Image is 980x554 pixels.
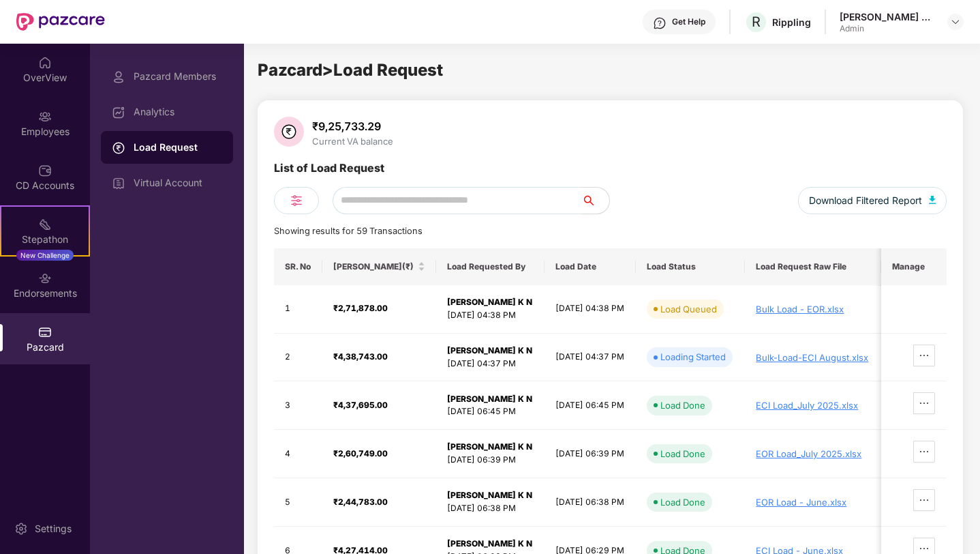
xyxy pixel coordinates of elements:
[636,248,745,285] th: Load Status
[309,119,396,133] div: ₹9,25,733.29
[447,297,532,307] strong: [PERSON_NAME] K N
[545,334,637,382] td: [DATE] 04:37 PM
[112,70,125,84] img: svg+xml;base64,PHN2ZyBpZD0iUHJvZmlsZSIgeG1sbnM9Imh0dHA6Ly93d3cudzMub3JnLzIwMDAvc3ZnIiB3aWR0aD0iMj...
[112,141,125,155] img: svg+xml;base64,PHN2ZyBpZD0iTG9hZF9SZXF1ZXN0IiBkYXRhLW5hbWU9IkxvYWQgUmVxdWVzdCIgeG1sbnM9Imh0dHA6Ly...
[913,392,935,414] button: ellipsis
[274,226,423,236] span: Showing results for 59 Transactions
[288,192,305,209] img: svg+xml;base64,PHN2ZyB4bWxucz0iaHR0cDovL3d3dy53My5vcmcvMjAwMC9zdmciIHdpZHRoPSIyNCIgaGVpZ2h0PSIyNC...
[333,448,388,458] strong: ₹2,60,749.00
[581,195,609,206] span: search
[447,490,532,500] strong: [PERSON_NAME] K N
[772,16,811,29] div: Rippling
[660,350,726,364] div: Loading Started
[274,160,384,187] div: List of Load Request
[447,538,532,549] strong: [PERSON_NAME] K N
[309,136,396,147] div: Current VA balance
[745,248,881,285] th: Load Request Raw File
[333,261,415,272] span: [PERSON_NAME](₹)
[660,398,705,412] div: Load Done
[447,405,534,418] div: [DATE] 06:45 PM
[274,248,322,285] th: SR. No
[134,177,222,188] div: Virtual Account
[914,446,934,457] span: ellipsis
[660,447,705,461] div: Load Done
[38,110,52,123] img: svg+xml;base64,PHN2ZyBpZD0iRW1wbG95ZWVzIiB4bWxucz0iaHR0cDovL3d3dy53My5vcmcvMjAwMC9zdmciIHdpZHRoPS...
[545,430,637,478] td: [DATE] 06:39 PM
[756,448,870,459] div: EOR Load_July 2025.xlsx
[38,272,52,285] img: svg+xml;base64,PHN2ZyBpZD0iRW5kb3JzZW1lbnRzIiB4bWxucz0iaHR0cDovL3d3dy53My5vcmcvMjAwMC9zdmciIHdpZH...
[16,13,105,31] img: New Pazcare Logo
[333,303,388,313] strong: ₹2,71,878.00
[752,14,761,30] span: R
[31,522,76,536] div: Settings
[112,106,125,119] img: svg+xml;base64,PHN2ZyBpZD0iRGFzaGJvYXJkIiB4bWxucz0iaHR0cDovL3d3dy53My5vcmcvMjAwMC9zdmciIHdpZHRoPS...
[38,218,52,231] img: svg+xml;base64,PHN2ZyB4bWxucz0iaHR0cDovL3d3dy53My5vcmcvMjAwMC9zdmciIHdpZHRoPSIyMSIgaGVpZ2h0PSIyMC...
[274,478,322,527] td: 5
[672,16,705,27] div: Get Help
[660,495,705,509] div: Load Done
[447,502,534,515] div: [DATE] 06:38 PM
[274,430,322,478] td: 4
[545,478,637,527] td: [DATE] 06:38 PM
[274,117,304,147] img: svg+xml;base64,PHN2ZyB4bWxucz0iaHR0cDovL3d3dy53My5vcmcvMjAwMC9zdmciIHdpZHRoPSIzNiIgaGVpZ2h0PSIzNi...
[881,248,947,285] th: Manage
[756,352,870,363] div: Bulk-Load-ECI August.xlsx
[929,196,936,204] img: svg+xml;base64,PHN2ZyB4bWxucz0iaHR0cDovL3d3dy53My5vcmcvMjAwMC9zdmciIHhtbG5zOnhsaW5rPSJodHRwOi8vd3...
[809,193,922,208] span: Download Filtered Report
[1,233,89,246] div: Stepathon
[581,187,610,214] button: search
[545,381,637,430] td: [DATE] 06:45 PM
[913,441,935,463] button: ellipsis
[274,285,322,334] td: 1
[258,60,443,80] span: Pazcard > Load Request
[447,394,532,404] strong: [PERSON_NAME] K N
[756,497,870,508] div: EOR Load - June.xlsx
[38,164,52,177] img: svg+xml;base64,PHN2ZyBpZD0iQ0RfQWNjb3VudHMiIGRhdGEtbmFtZT0iQ0QgQWNjb3VudHMiIHhtbG5zPSJodHRwOi8vd3...
[322,248,436,285] th: Load Amount(₹)
[913,489,935,511] button: ellipsis
[112,177,125,190] img: svg+xml;base64,PHN2ZyBpZD0iVmlydHVhbF9BY2NvdW50IiBkYXRhLW5hbWU9IlZpcnR1YWwgQWNjb3VudCIgeG1sbnM9Im...
[16,250,74,261] div: New Challenge
[660,302,717,316] div: Load Queued
[333,351,388,362] strong: ₹4,38,743.00
[274,381,322,430] td: 3
[914,350,934,361] span: ellipsis
[274,334,322,382] td: 2
[447,345,532,355] strong: [PERSON_NAME] K N
[134,106,222,117] div: Analytics
[447,454,534,467] div: [DATE] 06:39 PM
[545,248,637,285] th: Load Date
[447,358,534,370] div: [DATE] 04:37 PM
[545,285,637,334] td: [DATE] 04:38 PM
[840,23,935,34] div: Admin
[38,325,52,339] img: svg+xml;base64,PHN2ZyBpZD0iUGF6Y2FyZCIgeG1sbnM9Imh0dHA6Ly93d3cudzMub3JnLzIwMDAvc3ZnIiB3aWR0aD0iMj...
[756,400,870,411] div: ECI Load_July 2025.xlsx
[333,497,388,507] strong: ₹2,44,783.00
[756,304,870,315] div: Bulk Load - EOR.xlsx
[333,400,388,410] strong: ₹4,37,695.00
[38,56,52,70] img: svg+xml;base64,PHN2ZyBpZD0iSG9tZSIgeG1sbnM9Imh0dHA6Ly93d3cudzMub3JnLzIwMDAvc3ZnIiB3aWR0aD0iMjAiIG...
[913,345,935,366] button: ellipsis
[914,398,934,409] span: ellipsis
[914,495,934,506] span: ellipsis
[798,187,947,214] button: Download Filtered Report
[840,10,935,23] div: [PERSON_NAME] K N
[950,16,961,27] img: svg+xml;base64,PHN2ZyBpZD0iRHJvcGRvd24tMzJ4MzIiIHhtbG5zPSJodHRwOi8vd3d3LnczLm9yZy8yMDAwL3N2ZyIgd2...
[134,141,222,154] div: Load Request
[436,248,545,285] th: Load Requested By
[447,441,532,452] strong: [PERSON_NAME] K N
[447,309,534,322] div: [DATE] 04:38 PM
[914,543,934,554] span: ellipsis
[134,71,222,82] div: Pazcard Members
[14,522,28,536] img: svg+xml;base64,PHN2ZyBpZD0iU2V0dGluZy0yMHgyMCIgeG1sbnM9Imh0dHA6Ly93d3cudzMub3JnLzIwMDAvc3ZnIiB3aW...
[653,16,667,30] img: svg+xml;base64,PHN2ZyBpZD0iSGVscC0zMngzMiIgeG1sbnM9Imh0dHA6Ly93d3cudzMub3JnLzIwMDAvc3ZnIiB3aWR0aD...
